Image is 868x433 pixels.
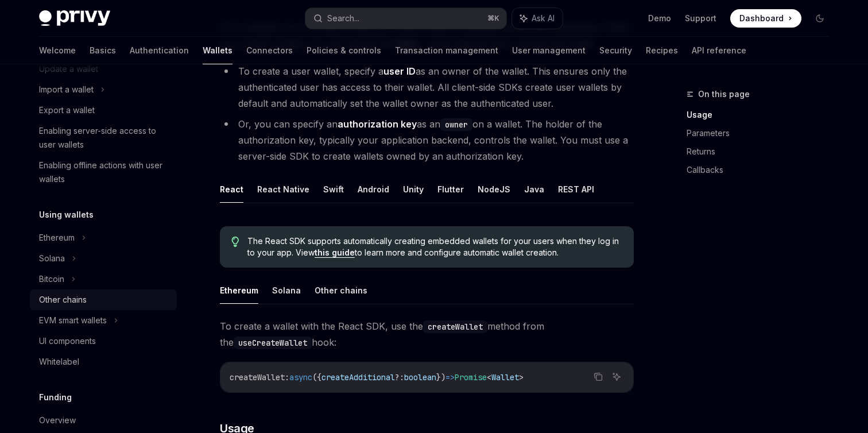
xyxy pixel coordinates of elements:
span: async [289,372,312,382]
span: < [487,372,491,382]
button: React Native [257,176,309,203]
div: Bitcoin [39,272,64,286]
button: NodeJS [478,176,510,203]
code: useCreateWallet [234,337,312,349]
button: Search...⌘K [305,8,506,29]
a: Policies & controls [307,37,381,64]
a: Basics [90,37,116,64]
div: Search... [327,11,359,25]
a: Wallets [203,37,232,64]
div: UI components [39,334,96,348]
a: Dashboard [730,9,801,28]
a: Usage [687,106,838,124]
span: Dashboard [739,13,784,24]
button: Ask AI [609,369,624,384]
span: On this page [698,87,750,101]
a: User management [512,37,586,64]
span: > [519,372,524,382]
span: Ask AI [532,13,555,24]
img: dark logo [39,10,110,26]
a: Support [685,13,716,24]
button: Other chains [315,277,367,304]
span: ?: [395,372,404,382]
button: Solana [272,277,301,304]
div: Import a wallet [39,83,94,96]
div: EVM smart wallets [39,314,107,327]
span: }) [436,372,445,382]
a: Overview [30,410,177,431]
div: Other chains [39,293,87,307]
button: Toggle dark mode [811,9,829,28]
span: Promise [455,372,487,382]
a: UI components [30,331,177,351]
li: Or, you can specify an as an on a wallet. The holder of the authorization key, typically your app... [220,116,634,164]
a: Transaction management [395,37,498,64]
strong: authorization key [338,118,417,130]
button: Ethereum [220,277,258,304]
div: Overview [39,413,76,427]
a: this guide [315,248,355,258]
button: Flutter [437,176,464,203]
a: Other chains [30,289,177,310]
button: Ask AI [512,8,563,29]
span: ({ [312,372,321,382]
code: owner [440,118,472,131]
svg: Tip [231,237,239,247]
span: The React SDK supports automatically creating embedded wallets for your users when they log in to... [247,235,622,258]
span: : [285,372,289,382]
a: Welcome [39,37,76,64]
div: Enabling offline actions with user wallets [39,158,170,186]
a: Callbacks [687,161,838,179]
a: Recipes [646,37,678,64]
strong: user ID [383,65,416,77]
span: To create a wallet with the React SDK, use the method from the hook: [220,318,634,350]
a: Connectors [246,37,293,64]
div: Ethereum [39,231,75,245]
a: Enabling server-side access to user wallets [30,121,177,155]
span: ⌘ K [487,14,499,23]
h5: Funding [39,391,72,404]
a: Whitelabel [30,351,177,372]
a: API reference [692,37,746,64]
h5: Using wallets [39,208,94,222]
div: Enabling server-side access to user wallets [39,124,170,152]
button: Android [358,176,389,203]
button: REST API [558,176,594,203]
span: Wallet [491,372,519,382]
a: Authentication [130,37,189,64]
button: Swift [323,176,344,203]
span: boolean [404,372,436,382]
code: createWallet [423,320,487,333]
button: Copy the contents from the code block [591,369,606,384]
a: Enabling offline actions with user wallets [30,155,177,190]
li: To create a user wallet, specify a as an owner of the wallet. This ensures only the authenticated... [220,63,634,111]
div: Whitelabel [39,355,79,369]
a: Security [599,37,632,64]
span: createAdditional [321,372,395,382]
span: createWallet [230,372,285,382]
button: React [220,176,243,203]
a: Demo [648,13,671,24]
button: Java [524,176,544,203]
div: Solana [39,252,65,265]
span: => [445,372,455,382]
a: Returns [687,142,838,161]
div: Export a wallet [39,103,95,117]
a: Parameters [687,124,838,142]
a: Export a wallet [30,100,177,121]
button: Unity [403,176,424,203]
